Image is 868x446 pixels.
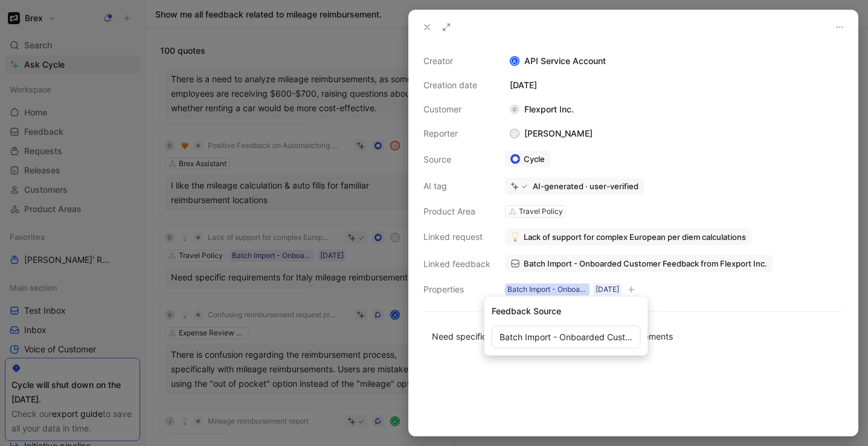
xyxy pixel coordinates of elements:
div: AI tag [423,179,490,193]
div: Source [423,152,490,167]
div: Customer [423,102,490,117]
div: [DATE] [596,283,619,296]
div: Linked feedback [423,257,490,271]
div: Flexport Inc. [505,102,579,117]
div: Properties [423,282,490,297]
div: Travel Policy [519,205,563,218]
a: Cycle [505,150,550,167]
div: Need specific requirements for Italy mileage reimbursements [432,330,835,343]
div: Creator [423,54,490,68]
div: Reporter [423,126,490,141]
div: [DATE] [505,78,843,92]
div: A [511,130,519,138]
span: Batch Import - Onboarded Customer Feedback from Flexport Inc. [524,258,767,269]
div: AI-generated · user-verified [533,181,638,192]
div: Creation date [423,78,490,92]
div: Product Area [423,204,490,219]
div: API Service Account [505,54,843,68]
div: A [511,57,519,65]
button: 💡Lack of support for complex European per diem calculations [505,228,751,245]
div: Feedback Source [492,304,641,318]
span: Lack of support for complex European per diem calculations [524,231,746,242]
div: Batch Import - Onboarded Customer [507,283,587,296]
img: 💡 [510,232,520,242]
div: Linked request [423,230,490,244]
div: C [510,105,519,114]
a: Batch Import - Onboarded Customer Feedback from Flexport Inc. [505,255,773,272]
div: [PERSON_NAME] [505,126,597,141]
